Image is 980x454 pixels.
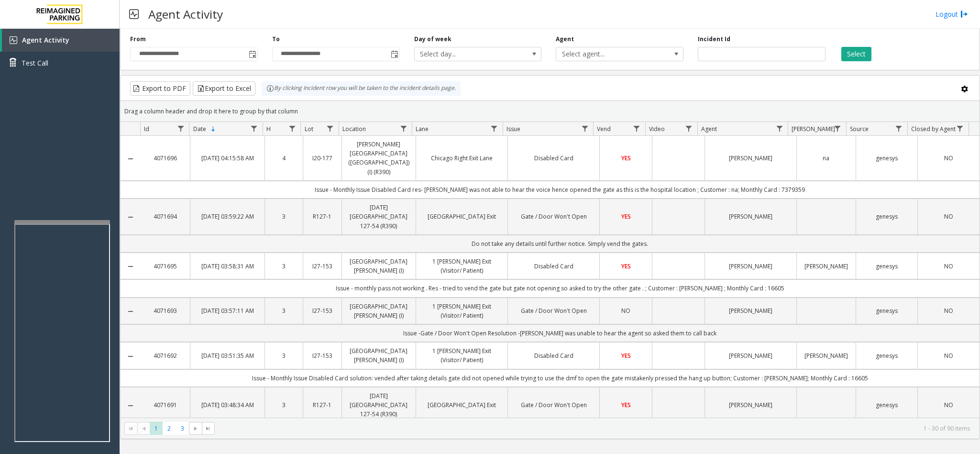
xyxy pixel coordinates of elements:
[711,351,791,360] a: [PERSON_NAME]
[196,154,259,163] a: [DATE] 04:15:58 AM
[266,85,274,92] img: infoIcon.svg
[309,212,335,221] a: R127-1
[606,262,646,271] a: YES
[711,306,791,315] a: [PERSON_NAME]
[196,351,259,360] a: [DATE] 03:51:35 AM
[606,351,646,360] a: YES
[348,346,410,365] a: [GEOGRAPHIC_DATA][PERSON_NAME] (I)
[556,47,658,61] span: Select agent...
[960,9,968,19] img: logout
[140,279,980,297] td: Issue - monthly pass not working . Res - tried to vend the gate but gate not opening so asked to ...
[348,302,410,320] a: [GEOGRAPHIC_DATA][PERSON_NAME] (I)
[196,212,259,221] a: [DATE] 03:59:22 AM
[309,154,335,163] a: I20-177
[121,155,140,163] a: Collapse Details
[271,306,297,315] a: 3
[271,212,297,221] a: 3
[248,122,261,135] a: Date Filter Menu
[698,35,730,44] label: Incident Id
[514,400,594,410] a: Gate / Door Won't Open
[192,425,199,432] span: Go to the next page
[862,212,912,221] a: genesys
[130,81,190,96] button: Export to PDF
[196,400,259,410] a: [DATE] 03:48:34 AM
[578,122,591,135] a: Issue Filter Menu
[621,401,631,409] span: YES
[422,154,502,163] a: Chicago Right Exit Lane
[143,2,228,26] h3: Agent Activity
[121,353,140,360] a: Collapse Details
[196,262,259,271] a: [DATE] 03:58:31 AM
[309,306,335,315] a: I27-153
[711,400,791,410] a: [PERSON_NAME]
[271,154,297,163] a: 4
[422,302,502,320] a: 1 [PERSON_NAME] Exit (Visitor/ Patient)
[422,257,502,275] a: 1 [PERSON_NAME] Exit (Visitor/ Patient)
[683,122,695,135] a: Video Filter Menu
[944,212,953,221] span: NO
[342,125,366,133] span: Location
[22,35,69,44] span: Agent Activity
[944,352,953,360] span: NO
[348,257,410,275] a: [GEOGRAPHIC_DATA][PERSON_NAME] (I)
[773,122,786,135] a: Agent Filter Menu
[129,2,139,26] img: pageIcon
[140,181,980,199] td: Issue - Monthly Issue Disabled Card res- [PERSON_NAME] was not able to hear the voice hence opene...
[711,212,791,221] a: [PERSON_NAME]
[606,400,646,410] a: YES
[193,125,206,133] span: Date
[22,58,48,68] span: Test Call
[189,422,202,435] span: Go to the next page
[146,400,184,410] a: 4071691
[841,47,871,61] button: Select
[597,125,611,133] span: Vend
[792,125,835,133] span: [PERSON_NAME]
[422,346,502,365] a: 1 [PERSON_NAME] Exit (Visitor/ Patient)
[414,35,451,44] label: Day of week
[514,262,594,271] a: Disabled Card
[621,352,631,360] span: YES
[630,122,643,135] a: Vend Filter Menu
[174,122,187,135] a: Id Filter Menu
[348,140,410,177] a: [PERSON_NAME][GEOGRAPHIC_DATA] ([GEOGRAPHIC_DATA]) (I) (R390)
[924,306,974,315] a: NO
[862,351,912,360] a: genesys
[924,400,974,410] a: NO
[944,154,953,162] span: NO
[862,306,912,315] a: genesys
[514,306,594,315] a: Gate / Door Won't Open
[146,212,184,221] a: 4071694
[911,125,956,133] span: Closed by Agent
[309,400,335,410] a: R127-1
[163,422,176,435] span: Page 2
[514,212,594,221] a: Gate / Door Won't Open
[121,122,980,418] div: Data table
[803,154,849,163] a: na
[272,35,280,44] label: To
[488,122,501,135] a: Lane Filter Menu
[514,351,594,360] a: Disabled Card
[130,35,146,44] label: From
[944,307,953,315] span: NO
[924,212,974,221] a: NO
[121,402,140,410] a: Collapse Details
[422,212,502,221] a: [GEOGRAPHIC_DATA] Exit
[397,122,410,135] a: Location Filter Menu
[422,400,502,410] a: [GEOGRAPHIC_DATA] Exit
[862,400,912,410] a: genesys
[121,263,140,270] a: Collapse Details
[606,212,646,221] a: YES
[144,125,149,133] span: Id
[121,308,140,315] a: Collapse Details
[606,154,646,163] a: YES
[262,81,461,96] div: By clicking Incident row you will be taken to the incident details page.
[606,306,646,315] a: NO
[621,212,631,221] span: YES
[193,81,255,96] button: Export to Excel
[711,154,791,163] a: [PERSON_NAME]
[892,122,905,135] a: Source Filter Menu
[944,262,953,270] span: NO
[209,125,217,133] span: Sortable
[2,29,120,52] a: Agent Activity
[146,262,184,271] a: 4071695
